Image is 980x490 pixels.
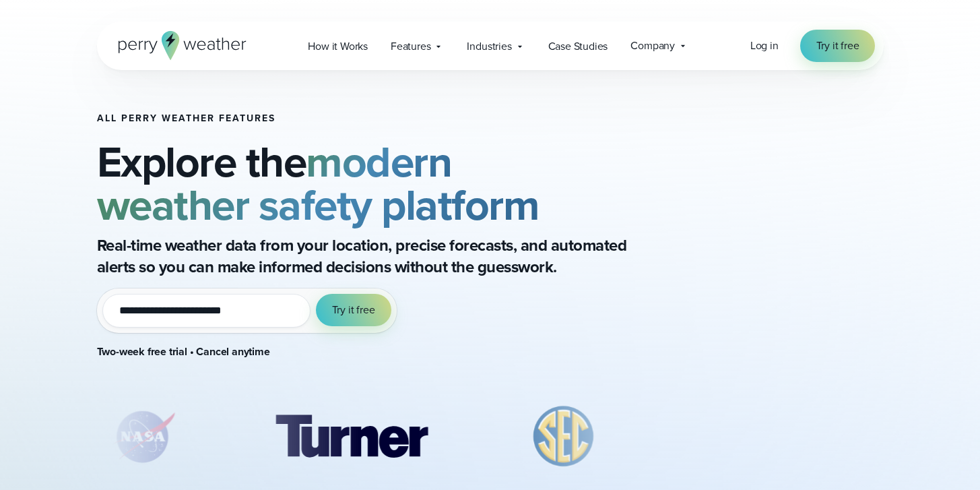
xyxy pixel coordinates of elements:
[97,113,682,124] h1: All Perry Weather Features
[97,130,540,237] strong: modern weather safety platform
[296,32,379,60] a: How it Works
[630,38,675,54] span: Company
[512,403,616,470] img: %E2%9C%85-SEC.svg
[96,403,191,470] div: 1 of 8
[680,403,872,470] div: 4 of 8
[391,38,430,55] span: Features
[680,403,872,470] img: Amazon-Air.svg
[750,38,779,53] span: Log in
[548,38,608,55] span: Case Studies
[97,403,682,477] div: slideshow
[467,38,511,55] span: Industries
[97,140,682,226] h2: Explore the
[255,403,447,470] img: Turner-Construction_1.svg
[316,294,391,326] button: Try it free
[512,403,616,470] div: 3 of 8
[816,38,859,54] span: Try it free
[97,235,636,278] p: Real-time weather data from your location, precise forecasts, and automated alerts so you can mak...
[97,344,270,359] strong: Two-week free trial • Cancel anytime
[308,38,368,55] span: How it Works
[96,403,191,470] img: NASA.svg
[750,38,779,54] a: Log in
[255,403,447,470] div: 2 of 8
[537,32,620,60] a: Case Studies
[332,302,375,318] span: Try it free
[800,30,876,62] a: Try it free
